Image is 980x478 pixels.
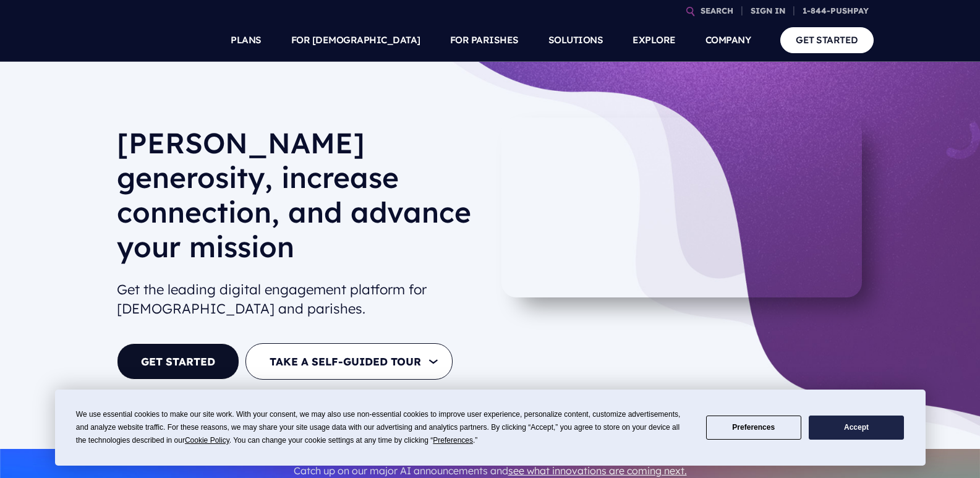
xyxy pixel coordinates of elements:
[780,27,874,53] a: GET STARTED
[705,19,751,62] a: COMPANY
[508,464,687,477] a: see what innovations are coming next.
[291,19,420,62] a: FOR [DEMOGRAPHIC_DATA]
[76,408,691,447] div: We use essential cookies to make our site work. With your consent, we may also use non-essential ...
[433,436,473,445] span: Preferences
[245,343,453,380] button: TAKE A SELF-GUIDED TOUR
[633,19,676,62] a: EXPLORE
[185,436,229,445] span: Cookie Policy
[117,275,480,323] h2: Get the leading digital engagement platform for [DEMOGRAPHIC_DATA] and parishes.
[117,126,480,274] h1: [PERSON_NAME] generosity, increase connection, and advance your mission
[809,416,904,440] button: Accept
[117,343,239,380] a: GET STARTED
[55,390,926,466] div: Cookie Consent Prompt
[548,19,603,62] a: SOLUTIONS
[231,19,262,62] a: PLANS
[450,19,519,62] a: FOR PARISHES
[706,416,801,440] button: Preferences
